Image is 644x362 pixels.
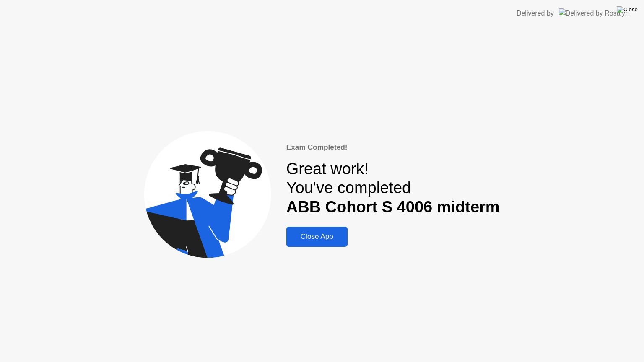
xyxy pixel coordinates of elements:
[517,8,554,18] div: Delivered by
[289,233,345,241] div: Close App
[559,8,629,18] img: Delivered by Rosalyn
[286,198,500,216] b: ABB Cohort S 4006 midterm
[286,160,500,217] div: Great work! You've completed
[286,142,500,153] div: Exam Completed!
[286,227,348,247] button: Close App
[617,6,638,13] img: Close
